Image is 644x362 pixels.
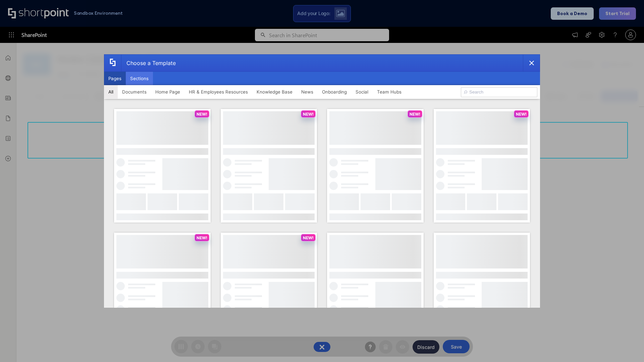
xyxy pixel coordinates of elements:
[197,235,207,240] p: NEW!
[461,87,537,97] input: Search
[318,85,351,99] button: Onboarding
[104,85,118,99] button: All
[523,284,644,362] iframe: Chat Widget
[104,72,126,85] button: Pages
[297,85,318,99] button: News
[126,72,153,85] button: Sections
[303,112,314,117] p: NEW!
[516,112,527,117] p: NEW!
[104,54,540,308] div: template selector
[303,235,314,240] p: NEW!
[373,85,406,99] button: Team Hubs
[351,85,373,99] button: Social
[121,55,176,71] div: Choose a Template
[118,85,151,99] button: Documents
[252,85,297,99] button: Knowledge Base
[410,112,420,117] p: NEW!
[197,112,207,117] p: NEW!
[184,85,252,99] button: HR & Employees Resources
[151,85,184,99] button: Home Page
